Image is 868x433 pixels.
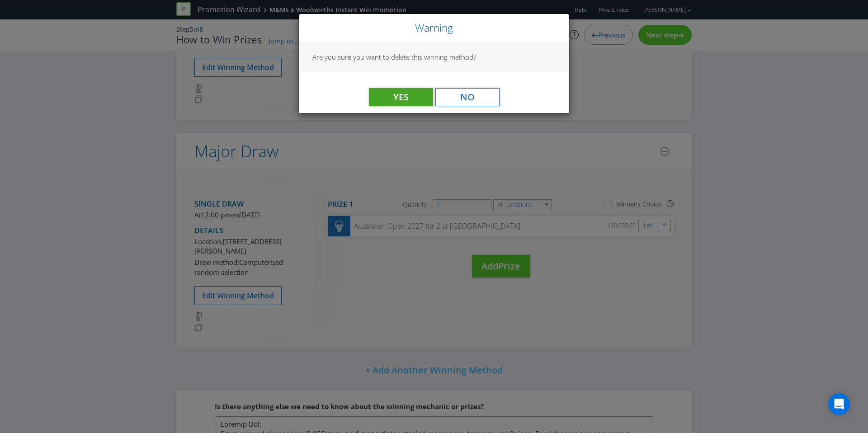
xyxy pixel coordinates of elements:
[299,42,569,72] div: Are you sure you want to delete this winning method?
[460,91,475,103] span: No
[415,21,453,35] span: Warning
[393,91,409,103] span: Yes
[435,88,500,106] button: No
[299,14,569,42] div: Close
[369,88,433,106] button: Yes
[828,393,850,415] div: Open Intercom Messenger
